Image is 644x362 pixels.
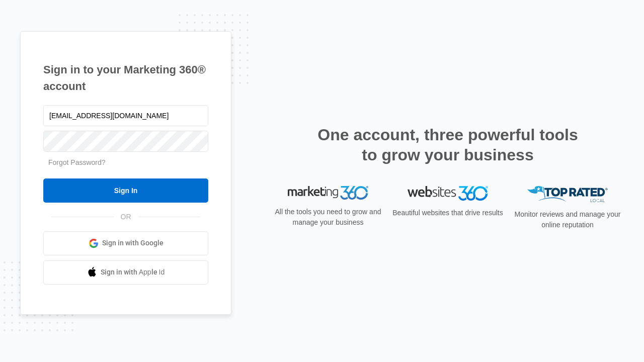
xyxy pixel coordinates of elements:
[43,260,208,285] a: Sign in with Apple Id
[511,209,624,230] p: Monitor reviews and manage your online reputation
[43,105,208,126] input: Email
[43,231,208,255] a: Sign in with Google
[101,267,165,278] span: Sign in with Apple Id
[272,207,384,228] p: All the tools you need to grow and manage your business
[391,208,504,218] p: Beautiful websites that drive results
[114,212,138,222] span: OR
[102,238,164,248] span: Sign in with Google
[408,186,488,201] img: Websites 360
[43,178,208,203] input: Sign In
[288,186,368,200] img: Marketing 360
[48,158,106,166] a: Forgot Password?
[527,186,608,203] img: Top Rated Local
[314,125,581,165] h2: One account, three powerful tools to grow your business
[43,61,208,95] h1: Sign in to your Marketing 360® account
